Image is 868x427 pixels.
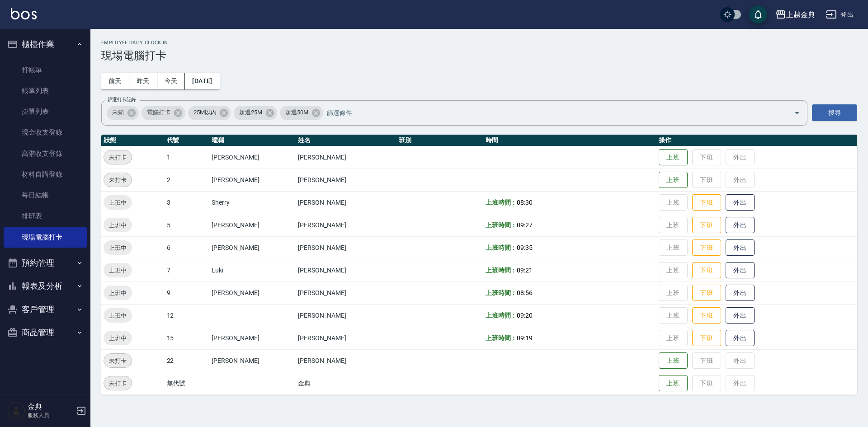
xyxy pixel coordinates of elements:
[692,307,721,324] button: 下班
[486,334,517,342] b: 上班時間：
[790,106,804,120] button: Open
[692,194,721,211] button: 下班
[486,244,517,251] b: 上班時間：
[786,9,815,20] div: 上越金典
[486,289,517,296] b: 上班時間：
[296,372,396,394] td: 金典
[209,135,296,146] th: 暱稱
[692,239,721,256] button: 下班
[28,411,74,419] p: 服務人員
[296,282,396,304] td: [PERSON_NAME]
[812,104,857,121] button: 搜尋
[296,146,396,169] td: [PERSON_NAME]
[104,221,132,230] span: 上班中
[104,356,132,366] span: 未打卡
[165,304,209,327] td: 12
[142,106,185,120] div: 電腦打卡
[486,312,517,319] b: 上班時間：
[517,334,533,342] span: 09:19
[296,214,396,236] td: [PERSON_NAME]
[209,214,296,236] td: [PERSON_NAME]
[659,149,688,166] button: 上班
[692,330,721,347] button: 下班
[486,221,517,229] b: 上班時間：
[486,267,517,274] b: 上班時間：
[659,352,688,369] button: 上班
[165,372,209,394] td: 無代號
[209,349,296,372] td: [PERSON_NAME]
[107,106,139,120] div: 未知
[517,312,533,319] span: 09:20
[656,135,857,146] th: 操作
[209,236,296,259] td: [PERSON_NAME]
[296,349,396,372] td: [PERSON_NAME]
[296,259,396,282] td: [PERSON_NAME]
[101,40,857,46] h2: Employee Daily Clock In
[692,285,721,301] button: 下班
[234,106,277,120] div: 超過25M
[726,330,755,347] button: 外出
[517,267,533,274] span: 09:21
[209,191,296,214] td: Sherry
[28,402,74,411] h5: 金典
[483,135,656,146] th: 時間
[726,217,755,234] button: 外出
[234,108,268,117] span: 超過25M
[165,349,209,372] td: 22
[165,236,209,259] td: 6
[104,379,132,388] span: 未打卡
[104,243,132,253] span: 上班中
[209,259,296,282] td: Luki
[101,73,129,89] button: 前天
[296,304,396,327] td: [PERSON_NAME]
[11,8,37,19] img: Logo
[104,333,132,343] span: 上班中
[165,169,209,191] td: 2
[157,73,185,89] button: 今天
[325,105,778,121] input: 篩選條件
[101,49,857,62] h3: 現場電腦打卡
[108,96,136,103] label: 篩選打卡記錄
[280,108,314,117] span: 超過50M
[165,259,209,282] td: 7
[517,221,533,229] span: 09:27
[165,135,209,146] th: 代號
[4,298,87,321] button: 客戶管理
[209,282,296,304] td: [PERSON_NAME]
[4,206,87,226] a: 排班表
[396,135,483,146] th: 班別
[517,199,533,206] span: 08:30
[165,214,209,236] td: 5
[165,191,209,214] td: 3
[209,169,296,191] td: [PERSON_NAME]
[517,244,533,251] span: 09:35
[726,285,755,301] button: 外出
[4,274,87,298] button: 報表及分析
[209,327,296,349] td: [PERSON_NAME]
[4,164,87,185] a: 材料自購登錄
[726,307,755,324] button: 外出
[4,33,87,56] button: 櫃檯作業
[107,108,129,117] span: 未知
[692,262,721,279] button: 下班
[517,289,533,296] span: 08:56
[4,80,87,101] a: 帳單列表
[280,106,323,120] div: 超過50M
[659,375,688,392] button: 上班
[4,185,87,206] a: 每日結帳
[7,402,25,420] img: Person
[4,251,87,275] button: 預約管理
[165,146,209,169] td: 1
[209,146,296,169] td: [PERSON_NAME]
[165,282,209,304] td: 9
[726,194,755,211] button: 外出
[4,101,87,122] a: 掛單列表
[4,143,87,164] a: 高階收支登錄
[296,191,396,214] td: [PERSON_NAME]
[104,175,132,185] span: 未打卡
[165,327,209,349] td: 15
[104,311,132,320] span: 上班中
[749,5,767,23] button: save
[188,106,231,120] div: 25M以內
[142,108,176,117] span: 電腦打卡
